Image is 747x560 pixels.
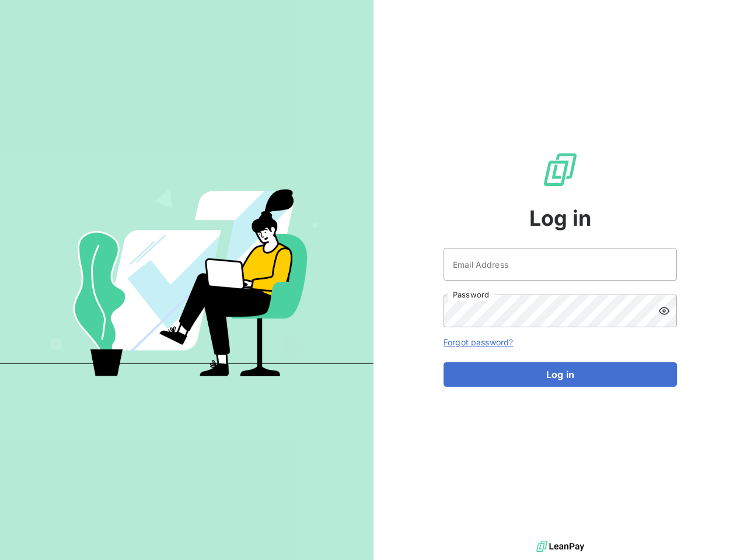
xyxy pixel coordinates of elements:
[444,362,677,387] button: Log in
[536,538,584,555] img: logo
[529,202,592,234] span: Log in
[542,151,579,188] img: LeanPay Logo
[444,248,677,281] input: placeholder
[444,337,513,347] a: Forgot password?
